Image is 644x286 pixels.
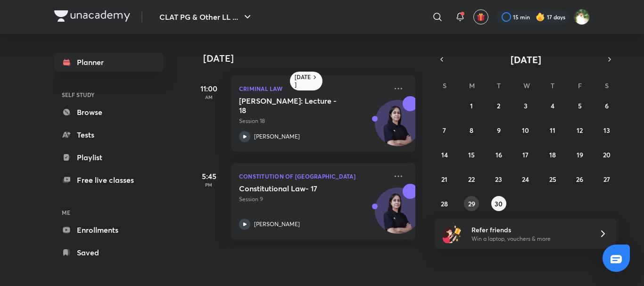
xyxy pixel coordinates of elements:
[522,126,529,135] abbr: September 10, 2025
[473,9,488,25] button: avatar
[54,10,130,22] img: Company Logo
[577,150,583,159] abbr: September 19, 2025
[471,235,587,243] p: Win a laptop, vouchers & more
[54,10,130,24] a: Company Logo
[545,172,560,187] button: September 25, 2025
[190,171,228,182] h5: 5:45
[468,199,475,208] abbr: September 29, 2025
[578,81,582,90] abbr: Friday
[443,224,462,243] img: referral
[495,150,502,159] abbr: September 16, 2025
[572,123,587,138] button: September 12, 2025
[572,172,587,187] button: September 26, 2025
[551,101,554,110] abbr: September 4, 2025
[441,199,448,208] abbr: September 28, 2025
[54,243,164,262] a: Saved
[54,148,164,167] a: Playlist
[54,53,164,72] a: Planner
[470,126,473,135] abbr: September 8, 2025
[468,150,475,159] abbr: September 15, 2025
[239,83,387,94] p: Criminal Law
[599,147,614,162] button: September 20, 2025
[497,126,501,135] abbr: September 9, 2025
[190,94,228,100] p: AM
[437,172,452,187] button: September 21, 2025
[511,53,541,66] span: [DATE]
[599,98,614,113] button: September 6, 2025
[443,126,446,135] abbr: September 7, 2025
[522,175,529,184] abbr: September 24, 2025
[468,175,475,184] abbr: September 22, 2025
[497,81,501,90] abbr: Tuesday
[469,81,475,90] abbr: Monday
[375,193,421,238] img: Avatar
[491,147,506,162] button: September 16, 2025
[603,126,610,135] abbr: September 13, 2025
[54,171,164,189] a: Free live classes
[491,196,506,211] button: September 30, 2025
[574,9,590,25] img: Harshal Jadhao
[477,13,485,21] img: avatar
[549,150,556,159] abbr: September 18, 2025
[448,53,603,66] button: [DATE]
[491,98,506,113] button: September 2, 2025
[605,81,609,90] abbr: Saturday
[295,74,311,89] h6: [DATE]
[470,101,473,110] abbr: September 1, 2025
[54,204,164,221] h6: ME
[464,172,479,187] button: September 22, 2025
[254,132,300,141] p: [PERSON_NAME]
[154,8,259,26] button: CLAT PG & Other LL ...
[518,98,533,113] button: September 3, 2025
[239,195,387,204] p: Session 9
[495,199,503,208] abbr: September 30, 2025
[518,123,533,138] button: September 10, 2025
[545,123,560,138] button: September 11, 2025
[572,147,587,162] button: September 19, 2025
[443,81,446,90] abbr: Sunday
[545,147,560,162] button: September 18, 2025
[441,150,448,159] abbr: September 14, 2025
[549,175,556,184] abbr: September 25, 2025
[599,123,614,138] button: September 13, 2025
[551,81,554,90] abbr: Thursday
[491,172,506,187] button: September 23, 2025
[495,175,502,184] abbr: September 23, 2025
[464,147,479,162] button: September 15, 2025
[441,175,447,184] abbr: September 21, 2025
[599,172,614,187] button: September 27, 2025
[578,101,582,110] abbr: September 5, 2025
[518,172,533,187] button: September 24, 2025
[239,96,356,115] h5: Bhartiya Sakshya Adhiniyam: Lecture - 18
[576,175,583,184] abbr: September 26, 2025
[464,196,479,211] button: September 29, 2025
[497,101,500,110] abbr: September 2, 2025
[491,123,506,138] button: September 9, 2025
[524,101,528,110] abbr: September 3, 2025
[471,225,587,235] h6: Refer friends
[536,12,545,22] img: streak
[254,220,300,229] p: [PERSON_NAME]
[437,147,452,162] button: September 14, 2025
[464,123,479,138] button: September 8, 2025
[464,98,479,113] button: September 1, 2025
[603,150,611,159] abbr: September 20, 2025
[518,147,533,162] button: September 17, 2025
[190,182,228,188] p: PM
[54,103,164,122] a: Browse
[572,98,587,113] button: September 5, 2025
[437,196,452,211] button: September 28, 2025
[523,81,530,90] abbr: Wednesday
[54,125,164,144] a: Tests
[54,87,164,103] h6: SELF STUDY
[54,221,164,239] a: Enrollments
[577,126,583,135] abbr: September 12, 2025
[190,83,228,94] h5: 11:00
[437,123,452,138] button: September 7, 2025
[522,150,528,159] abbr: September 17, 2025
[203,53,425,64] h4: [DATE]
[550,126,555,135] abbr: September 11, 2025
[603,175,610,184] abbr: September 27, 2025
[605,101,609,110] abbr: September 6, 2025
[239,117,387,125] p: Session 18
